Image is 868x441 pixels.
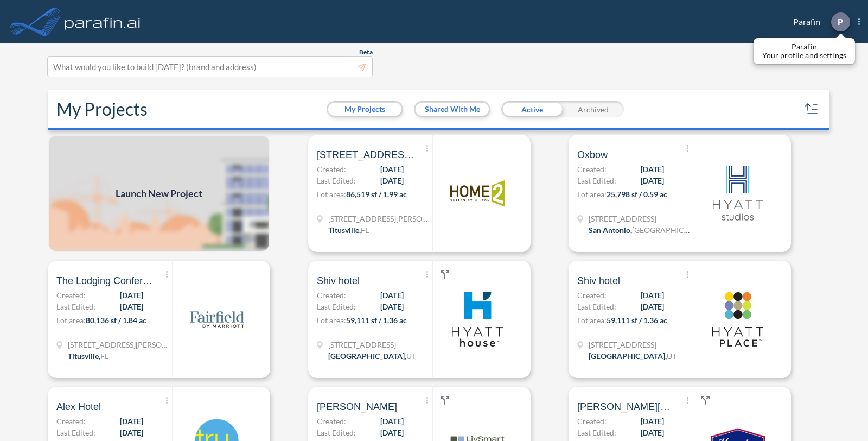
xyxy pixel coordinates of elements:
[577,289,607,301] span: Created:
[762,51,846,60] p: Your profile and settings
[56,415,86,427] span: Created:
[328,103,401,116] button: My Projects
[328,224,369,236] div: Titusville, FL
[641,289,664,301] span: [DATE]
[317,427,356,438] span: Last Edited:
[838,17,843,27] p: P
[641,175,664,186] span: [DATE]
[416,103,489,116] button: Shared With Me
[328,351,406,361] span: [GEOGRAPHIC_DATA] ,
[359,48,373,56] span: Beta
[577,301,616,312] span: Last Edited:
[641,301,664,312] span: [DATE]
[120,301,143,312] span: [DATE]
[190,292,244,346] img: logo
[564,261,825,378] a: Shiv hotelCreated:[DATE]Last Edited:[DATE]Lot area:59,111 sf / 1.36 ac[STREET_ADDRESS][GEOGRAPHIC...
[68,350,108,362] div: Titusville, FL
[380,289,404,301] span: [DATE]
[641,427,664,438] span: [DATE]
[56,289,86,301] span: Created:
[304,135,564,252] a: [STREET_ADDRESS][PERSON_NAME]Created:[DATE]Last Edited:[DATE]Lot area:86,519 sf / 1.99 ac[STREET_...
[641,415,664,427] span: [DATE]
[48,135,270,252] a: Launch New Project
[607,190,667,199] span: 25,798 sf / 0.59 ac
[317,400,397,413] span: Luis
[346,316,407,325] span: 59,111 sf / 1.36 ac
[589,213,692,224] span: 1112 E Quincy St
[120,289,143,301] span: [DATE]
[317,148,414,161] span: 4760 helen hauser
[577,175,616,186] span: Last Edited:
[577,148,608,161] span: Oxbow
[577,415,607,427] span: Created:
[317,175,356,186] span: Last Edited:
[380,415,404,427] span: [DATE]
[361,225,369,235] span: FL
[68,351,100,361] span: Titusville ,
[328,350,416,362] div: Salt Lake City, UT
[328,225,361,235] span: Titusville ,
[317,301,356,312] span: Last Edited:
[589,350,676,362] div: Salt Lake City, UT
[711,292,765,346] img: logo
[317,274,360,287] span: Shiv hotel
[589,225,632,235] span: San Antonio ,
[346,190,407,199] span: 86,519 sf / 1.99 ac
[317,415,346,427] span: Created:
[56,400,101,413] span: Alex Hotel
[450,292,505,346] img: logo
[68,339,171,350] span: 4760 Helen Hauser Blvd
[589,224,692,236] div: San Antonio, TX
[56,99,148,119] h2: My Projects
[100,351,108,361] span: FL
[380,427,404,438] span: [DATE]
[641,163,664,175] span: [DATE]
[380,175,404,186] span: [DATE]
[120,415,143,427] span: [DATE]
[501,101,563,117] div: Active
[711,166,765,220] img: logo
[62,11,143,33] img: logo
[56,301,95,312] span: Last Edited:
[56,427,95,438] span: Last Edited:
[328,339,416,350] span: 2055 S Redwood Rd
[317,163,346,175] span: Created:
[380,301,404,312] span: [DATE]
[577,316,607,325] span: Lot area:
[56,316,86,325] span: Lot area:
[589,339,676,350] span: 2055 S Redwood Rd
[667,351,676,361] span: UT
[589,351,667,361] span: [GEOGRAPHIC_DATA] ,
[380,163,404,175] span: [DATE]
[317,316,346,325] span: Lot area:
[607,316,667,325] span: 59,111 sf / 1.36 ac
[803,100,820,118] button: sort
[48,135,270,252] img: add
[317,190,346,199] span: Lot area:
[406,351,416,361] span: UT
[577,400,675,413] span: Bolthouse Hotel
[577,163,607,175] span: Created:
[577,190,607,199] span: Lot area:
[563,101,624,117] div: Archived
[116,186,202,201] span: Launch New Project
[317,289,346,301] span: Created:
[86,316,146,325] span: 80,136 sf / 1.84 ac
[304,261,564,378] a: Shiv hotelCreated:[DATE]Last Edited:[DATE]Lot area:59,111 sf / 1.36 ac[STREET_ADDRESS][GEOGRAPHIC...
[564,135,825,252] a: OxbowCreated:[DATE]Last Edited:[DATE]Lot area:25,798 sf / 0.59 ac[STREET_ADDRESS]San Antonio,[GEO...
[120,427,143,438] span: [DATE]
[632,225,710,235] span: [GEOGRAPHIC_DATA]
[328,213,431,224] span: 4760 Helen Hauser Blvd
[450,166,505,220] img: logo
[56,274,154,287] span: The Lodging Conference
[43,261,304,378] a: The Lodging ConferenceCreated:[DATE]Last Edited:[DATE]Lot area:80,136 sf / 1.84 ac[STREET_ADDRESS...
[777,12,860,31] div: Parafin
[762,42,846,51] p: Parafin
[577,427,616,438] span: Last Edited:
[577,274,620,287] span: Shiv hotel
